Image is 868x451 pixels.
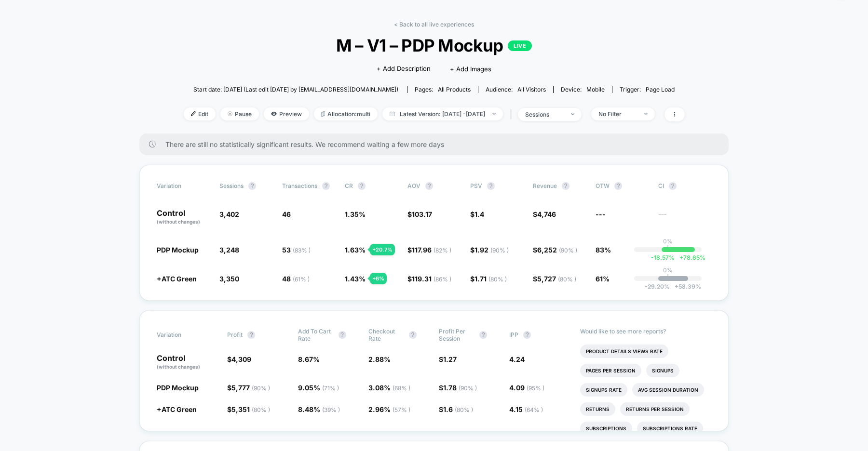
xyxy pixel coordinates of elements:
span: 78.65 % [675,254,705,261]
span: 2.88 % [368,355,391,363]
span: All Visitors [517,86,546,93]
p: 0% [663,266,673,274]
span: Add To Cart Rate [298,328,334,342]
button: ? [409,331,417,339]
span: ( 90 % ) [459,385,477,392]
span: ( 95 % ) [527,385,544,392]
span: 1.35 % [345,210,366,218]
button: ? [322,182,330,190]
button: ? [247,331,255,339]
span: + [679,254,683,261]
button: ? [339,331,346,339]
span: M – V1 – PDP Mockup [208,35,659,55]
span: $ [533,246,577,254]
span: ( 39 % ) [322,406,340,413]
div: + 6 % [370,273,387,284]
span: ( 57 % ) [393,406,410,413]
span: $ [227,405,270,413]
span: Variation [157,182,210,190]
span: Transactions [282,182,317,189]
li: Subscriptions [580,422,632,435]
span: 1.27 [443,355,457,363]
span: ( 80 % ) [558,276,576,283]
span: Revenue [533,182,557,189]
span: 5,727 [537,275,576,283]
span: PDP Mockup [157,246,199,254]
span: Pause [220,107,259,120]
span: CI [658,182,711,190]
span: 4,309 [231,355,251,363]
span: $ [533,275,576,283]
span: Page Load [646,86,675,93]
span: Profit [227,331,243,338]
span: 53 [282,246,311,254]
span: 5,777 [231,384,270,392]
span: + Add Images [450,65,491,73]
p: LIVE [508,40,532,51]
span: There are still no statistically significant results. We recommend waiting a few more days [165,140,709,148]
span: 4.09 [509,384,544,392]
li: Signups [646,364,679,377]
p: Control [157,354,217,371]
span: 119.31 [412,275,451,283]
span: 103.17 [412,210,432,218]
img: end [571,113,574,115]
span: $ [533,210,556,218]
p: Would like to see more reports? [580,328,712,335]
span: 117.96 [412,246,451,254]
span: $ [407,246,451,254]
span: 1.43 % [345,275,366,283]
li: Returns Per Session [620,402,690,416]
span: ( 86 % ) [434,276,451,283]
span: Sessions [219,182,244,189]
span: $ [470,246,509,254]
button: ? [487,182,495,190]
img: end [492,113,496,115]
li: Avg Session Duration [632,383,704,397]
span: ( 80 % ) [455,406,473,413]
span: 83% [596,246,611,254]
div: sessions [525,111,564,118]
span: $ [470,275,507,283]
button: ? [614,182,622,190]
span: 4,746 [537,210,556,218]
span: Start date: [DATE] (Last edit [DATE] by [EMAIL_ADDRESS][DOMAIN_NAME]) [193,86,398,93]
span: 1.78 [443,384,477,392]
span: +ATC Green [157,275,197,283]
span: 2.96 % [368,405,410,413]
button: ? [248,182,256,190]
span: Edit [184,107,216,120]
button: ? [479,331,487,339]
img: calendar [390,111,395,116]
button: ? [358,182,366,190]
span: Profit Per Session [439,328,475,342]
span: +ATC Green [157,405,197,413]
span: Checkout Rate [368,328,404,342]
span: 8.48 % [298,405,340,413]
span: -18.57 % [651,254,675,261]
button: ? [425,182,433,190]
span: --- [596,210,606,218]
span: 1.71 [475,275,507,283]
span: all products [438,86,471,93]
span: $ [407,275,451,283]
div: Pages: [415,86,471,93]
span: Preview [264,107,309,120]
span: 58.39 % [670,283,701,290]
span: ( 83 % ) [293,247,311,254]
span: (without changes) [157,219,200,225]
span: 3,248 [219,246,239,254]
span: Allocation: multi [314,107,378,120]
span: ( 68 % ) [393,385,410,392]
span: 46 [282,210,291,218]
span: PSV [470,182,482,189]
span: $ [470,210,484,218]
p: | [667,274,669,281]
div: Trigger: [620,86,675,93]
p: Control [157,209,210,225]
span: ( 90 % ) [490,247,509,254]
span: 3,402 [219,210,239,218]
div: No Filter [598,110,637,118]
img: end [644,113,648,115]
span: Device: [553,86,612,93]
